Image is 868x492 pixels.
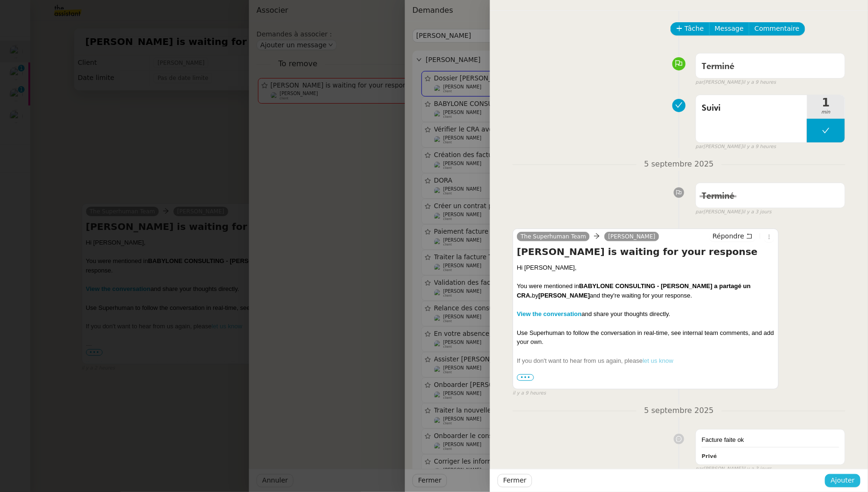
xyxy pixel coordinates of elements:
[831,475,855,486] span: Ajouter
[517,263,774,282] div: Hi [PERSON_NAME],
[743,79,776,87] span: il y a 9 heures
[517,232,590,241] a: The Superhuman Team
[702,435,839,445] div: Facture faite ok
[743,143,776,151] span: il y a 9 heures
[702,62,734,71] span: Terminé
[517,282,751,299] strong: BABYLONE CONSULTING - [PERSON_NAME] a partagé un CRA.
[713,231,744,241] span: Répondre
[709,22,749,35] button: Message
[517,374,534,381] span: •••
[696,143,704,151] span: par
[670,22,710,35] button: Tâche
[696,79,704,87] span: par
[702,192,734,201] span: Terminé
[636,404,721,417] span: 5 septembre 2025
[696,208,772,216] small: [PERSON_NAME]
[685,23,704,34] span: Tâche
[517,356,774,366] div: If you don't want to hear from us again, please
[517,375,774,423] td: —
[749,22,805,35] button: Commentaire
[636,158,721,171] span: 5 septembre 2025
[517,245,774,258] h4: [PERSON_NAME] is waiting for your response
[643,357,673,364] a: let us know
[517,281,774,309] div: You were mentioned in by and they're waiting for your response.
[807,97,845,108] span: 1
[807,108,845,116] span: min
[702,453,717,459] b: Privé
[517,328,774,356] div: Use Superhuman to follow the conversation in real-time, see internal team comments, and add your ...
[743,208,772,216] span: il y a 3 jours
[696,465,704,473] span: par
[743,465,772,473] span: il y a 3 jours
[539,292,590,299] strong: [PERSON_NAME]
[709,231,756,241] button: Répondre
[825,474,860,487] button: Ajouter
[696,79,776,87] small: [PERSON_NAME]
[715,23,744,34] span: Message
[702,101,801,115] span: Suivi
[517,309,774,328] div: and share your thoughts directly.
[696,208,704,216] span: par
[503,475,526,486] span: Fermer
[513,389,546,397] span: il y a 9 heures
[696,465,772,473] small: [PERSON_NAME]
[755,23,799,34] span: Commentaire
[696,143,776,151] small: [PERSON_NAME]
[517,310,582,317] a: View the conversation
[604,232,659,241] a: [PERSON_NAME]
[498,474,532,487] button: Fermer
